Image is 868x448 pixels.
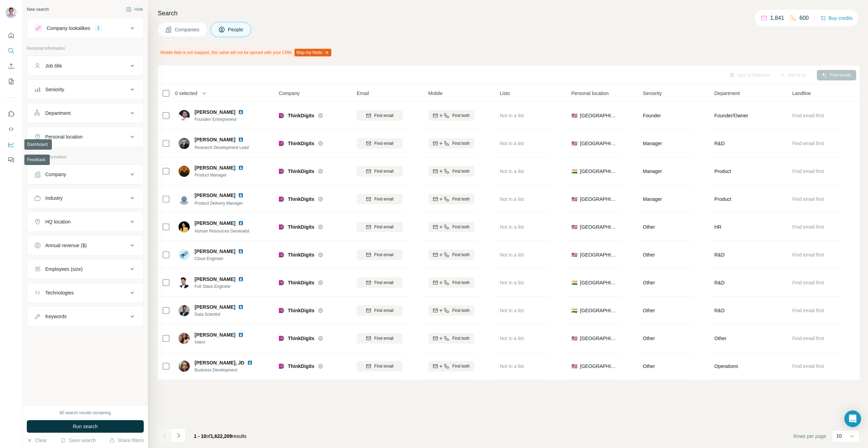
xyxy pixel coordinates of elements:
[643,363,655,369] span: Other
[715,251,725,258] span: R&D
[428,222,474,232] button: Find both
[206,433,211,439] span: of
[715,279,725,286] span: R&D
[374,307,393,314] span: Find email
[179,305,190,316] img: Avatar
[288,335,314,342] span: ThinkDigits
[279,336,284,341] img: Logo of ThinkDigits
[500,168,524,174] span: Not in a list
[357,110,403,121] button: Find email
[452,307,469,314] span: Find both
[27,237,143,254] button: Annual revenue ($)
[179,166,190,177] img: Avatar
[195,109,235,116] span: [PERSON_NAME]
[238,304,244,310] img: LinkedIn logo
[211,433,232,439] span: 1,622,209
[27,57,143,74] button: Job title
[643,336,655,341] span: Other
[279,168,284,174] img: Logo of ThinkDigits
[195,283,252,290] span: Full Stack Engineer
[571,196,577,203] span: 🇺🇸
[715,196,731,203] span: Product
[374,335,393,341] span: Find email
[27,437,47,444] button: Clear
[844,410,861,427] div: Open Intercom Messenger
[452,140,469,147] span: Find both
[452,196,469,202] span: Find both
[643,113,661,118] span: Founder
[6,60,17,72] button: Enrich CSV
[428,333,474,344] button: Find both
[195,276,235,283] span: [PERSON_NAME]
[27,128,143,145] button: Personal location
[571,90,609,97] span: Personal location
[643,196,662,202] span: Manager
[238,137,244,142] img: LinkedIn logo
[288,140,314,147] span: ThinkDigits
[580,168,617,175] span: [GEOGRAPHIC_DATA]
[428,305,474,316] button: Find both
[715,307,725,314] span: R&D
[643,224,655,230] span: Other
[195,256,252,262] span: Cloud Engineer
[799,14,809,22] p: 600
[571,279,577,286] span: 🇮🇳
[45,171,66,178] div: Company
[374,112,393,119] span: Find email
[238,192,244,198] img: LinkedIn logo
[580,307,617,314] span: [GEOGRAPHIC_DATA]
[288,112,314,119] span: ThinkDigits
[792,196,824,202] span: Find email first
[179,138,190,149] img: Avatar
[792,252,824,258] span: Find email first
[195,164,235,171] span: [PERSON_NAME]
[158,8,860,18] h4: Search
[580,335,617,342] span: [GEOGRAPHIC_DATA]
[179,333,190,344] img: Avatar
[179,249,190,260] img: Avatar
[580,363,617,370] span: [GEOGRAPHIC_DATA]
[643,90,662,97] span: Seniority
[580,196,617,203] span: [GEOGRAPHIC_DATA]
[571,251,577,258] span: 🇺🇸
[195,220,235,227] span: [PERSON_NAME]
[45,289,74,296] div: Technologies
[792,336,824,341] span: Find email first
[45,313,66,320] div: Keywords
[175,26,200,33] span: Companies
[45,218,71,225] div: HQ location
[571,307,577,314] span: 🇮🇳
[571,223,577,230] span: 🇺🇸
[279,224,284,230] img: Logo of ThinkDigits
[27,308,143,325] button: Keywords
[73,423,98,430] span: Run search
[820,13,853,23] button: Buy credits
[452,363,469,369] span: Find both
[580,140,617,147] span: [GEOGRAPHIC_DATA]
[288,307,314,314] span: ThinkDigits
[770,14,784,22] p: 1,841
[195,339,252,345] span: Intern
[238,109,244,115] img: LinkedIn logo
[715,90,740,97] span: Department
[643,308,655,313] span: Other
[179,194,190,205] img: Avatar
[571,140,577,147] span: 🇺🇸
[357,138,403,149] button: Find email
[195,145,248,150] span: Research Development Lead
[500,363,524,369] span: Not in a list
[179,221,190,233] img: Avatar
[500,141,524,146] span: Not in a list
[238,165,244,171] img: LinkedIn logo
[792,113,824,118] span: Find email first
[643,141,662,146] span: Manager
[45,133,82,140] div: Personal location
[195,172,252,178] span: Product Manager
[195,311,252,317] span: Data Scientist
[195,367,261,373] span: Business Development
[428,361,474,371] button: Find both
[357,166,403,176] button: Find email
[60,410,111,416] div: 80 search results remaining
[792,141,824,146] span: Find email first
[500,308,524,313] span: Not in a list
